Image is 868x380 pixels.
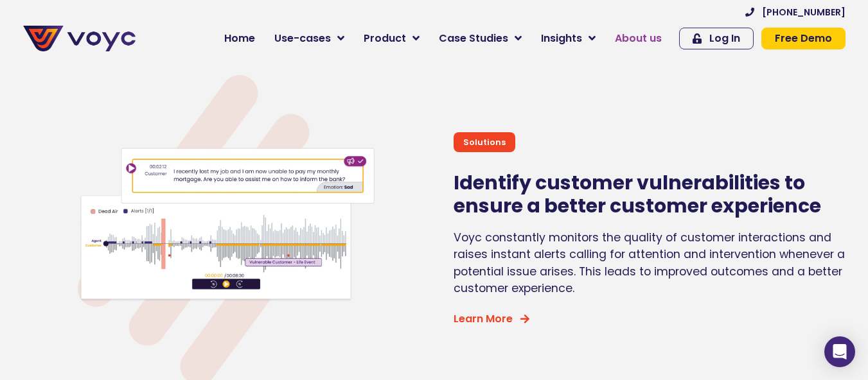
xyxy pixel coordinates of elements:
[605,26,671,51] a: About us
[170,104,214,119] span: Job title
[615,31,662,46] span: About us
[429,26,531,51] a: Case Studies
[265,26,354,51] a: Use-cases
[745,8,846,17] a: [PHONE_NUMBER]
[23,26,136,51] img: voyc-full-logo
[354,26,429,51] a: Product
[170,51,202,66] span: Phone
[824,336,855,367] div: Open Intercom Messenger
[679,28,754,49] a: Log In
[454,314,529,324] a: Learn More
[215,26,265,51] a: Home
[762,8,846,17] span: [PHONE_NUMBER]
[709,33,740,44] span: Log In
[439,31,508,46] span: Case Studies
[364,31,406,46] span: Product
[761,28,846,49] a: Free Demo
[531,26,605,51] a: Insights
[541,31,582,46] span: Insights
[454,229,846,297] p: Voyc constantly monitors the quality of customer interactions and raises instant alerts calling f...
[265,267,325,280] a: Privacy Policy
[454,314,513,324] span: Learn More
[454,169,821,220] a: Identify customer vulnerabilities to ensure a better customer experience
[775,33,832,44] span: Free Demo
[454,132,515,152] div: Solutions
[224,31,255,46] span: Home
[274,31,331,46] span: Use-cases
